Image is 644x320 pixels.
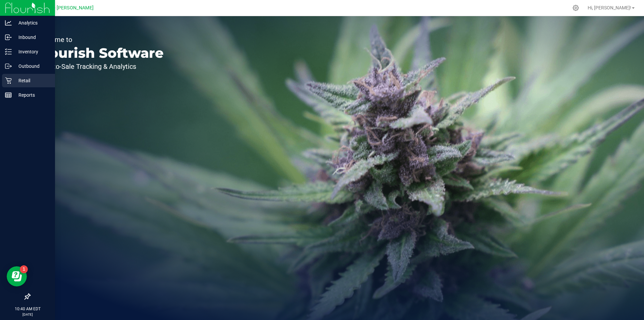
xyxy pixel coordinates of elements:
[5,48,12,55] inline-svg: Inventory
[7,266,27,286] iframe: Resource center
[12,48,52,56] p: Inventory
[44,5,94,11] span: GA1 - [PERSON_NAME]
[12,77,52,85] p: Retail
[5,19,12,26] inline-svg: Analytics
[5,63,12,70] inline-svg: Outbound
[3,312,52,317] p: [DATE]
[20,265,28,273] iframe: Resource center unread badge
[3,306,52,312] p: 10:40 AM EDT
[12,19,52,27] p: Analytics
[36,46,164,60] p: Flourish Software
[5,77,12,84] inline-svg: Retail
[12,91,52,99] p: Reports
[5,92,12,98] inline-svg: Reports
[12,33,52,41] p: Inbound
[572,5,580,11] div: Manage settings
[12,62,52,70] p: Outbound
[588,5,631,10] span: Hi, [PERSON_NAME]!
[5,34,12,41] inline-svg: Inbound
[36,63,164,70] p: Seed-to-Sale Tracking & Analytics
[36,36,164,43] p: Welcome to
